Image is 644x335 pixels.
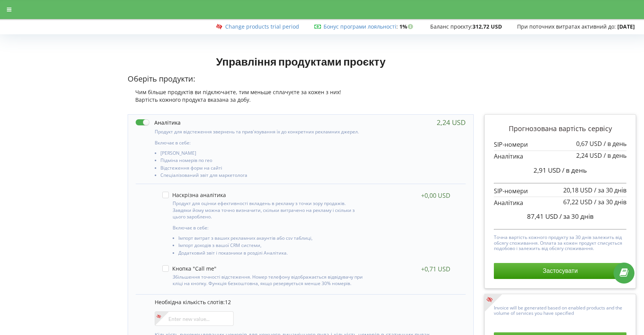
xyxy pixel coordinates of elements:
[160,158,367,165] li: Підміна номерів по гео
[128,88,474,96] div: Чим більше продуктів ви підключаєте, тим меньше сплачуєте за кожен з них!
[160,165,367,173] li: Відстеження форм на сайті
[437,119,466,126] div: 2,24 USD
[617,23,635,30] strong: [DATE]
[494,233,626,251] p: Точна вартість кожного продукту за 30 днів залежить від обсягу споживання. Оплата за кожен продук...
[128,96,474,104] div: Вартість кожного продукта вказана за добу.
[494,263,626,279] button: Застосувати
[155,298,458,306] p: Необхідна кількість слотів:
[559,212,594,221] span: / за 30 днів
[160,151,367,158] li: [PERSON_NAME]
[604,139,626,148] span: / в день
[128,74,474,85] p: Оберіть продукти:
[494,187,626,196] p: SIP-номери
[576,139,602,148] span: 0,67 USD
[494,140,626,149] p: SIP-номери
[178,243,364,250] li: Імпорт доходів з вашої CRM системи,
[155,139,367,146] p: Включає в себе:
[160,173,367,180] li: Спеціалізований звіт для маркетолога
[430,23,473,30] span: Баланс проєкту:
[527,212,558,221] span: 87,41 USD
[178,236,364,243] li: Імпорт витрат з ваших рекламних акаунтів або csv таблиці,
[421,192,450,199] div: +0,00 USD
[563,198,593,206] span: 67,22 USD
[594,186,626,194] span: / за 30 днів
[155,128,367,135] p: Продукт для відстеження звернень та прив'язування їх до конкретних рекламних джерел.
[173,274,364,287] p: Збільшення точності відстеження. Номер телефону відображається відвідувачу при кліці на кнопку. Ф...
[494,124,626,134] p: Прогнозована вартість сервісу
[225,298,231,306] span: 12
[136,119,181,127] label: Аналітика
[594,198,626,206] span: / за 30 днів
[324,23,396,30] a: Бонус програми лояльності
[324,23,398,30] span: :
[494,152,626,161] p: Аналітика
[517,23,616,30] span: При поточних витратах активний до:
[473,23,502,30] strong: 312,72 USD
[494,303,626,316] p: Invoice will be generated based on enabled products and the volume of services you have specified
[155,311,234,326] input: Enter new value...
[562,166,587,175] span: / в день
[399,23,415,30] strong: 1%
[494,199,626,207] p: Аналітика
[421,265,450,273] div: +0,71 USD
[128,54,474,68] h1: Управління продуктами проєкту
[173,224,364,231] p: Включає в себе:
[162,192,226,198] label: Наскрізна аналітика
[173,200,364,220] p: Продукт для оцінки ефективності вкладень в рекламу з точки зору продажів. Завдяки йому можна точн...
[533,166,561,175] span: 2,91 USD
[178,250,364,258] li: Додатковий звіт і показники в розділі Аналітика.
[162,265,216,272] label: Кнопка "Call me"
[225,23,299,30] a: Change products trial period
[576,151,602,160] span: 2,24 USD
[563,186,593,194] span: 20,18 USD
[604,151,626,160] span: / в день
